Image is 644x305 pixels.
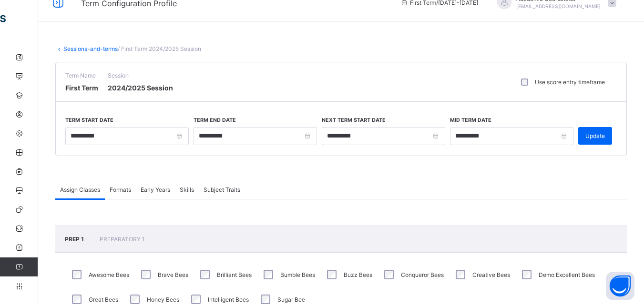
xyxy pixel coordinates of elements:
label: Creative Bees [472,271,510,278]
label: Honey Bees [147,296,179,303]
span: Formats [110,186,131,193]
label: Conqueror Bees [401,271,444,278]
label: Term Start Date [65,117,113,123]
button: Open asap [606,272,634,300]
span: PREPARATORY 1 [100,236,145,243]
label: Sugar Bee [277,296,305,303]
span: [EMAIL_ADDRESS][DOMAIN_NAME] [516,3,601,9]
label: Brilliant Bees [217,271,252,278]
label: Great Bees [89,296,118,303]
label: Brave Bees [158,271,188,278]
span: First Term [65,84,98,92]
label: Use score entry timeframe [535,79,605,86]
span: Early Years [141,186,170,193]
span: / First Term 2024/2025 Session [118,45,201,52]
span: Update [585,132,605,139]
span: PREP 1 [65,236,85,243]
label: Intelligent Bees [208,296,249,303]
span: 2024/2025 Session [108,84,173,92]
span: Subject Traits [204,186,240,193]
label: Demo Excellent Bees [539,271,595,278]
label: Next Term Start Date [322,117,386,123]
label: Mid Term Date [450,117,491,123]
span: Skills [180,186,194,193]
label: Buzz Bees [344,271,372,278]
label: Term End Date [194,117,236,123]
label: Awesome Bees [89,271,129,278]
span: Session [108,72,173,79]
span: Term Name [65,72,98,79]
label: Bumble Bees [280,271,315,278]
a: Sessions-and-terms [63,45,118,52]
span: Assign Classes [60,186,100,193]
